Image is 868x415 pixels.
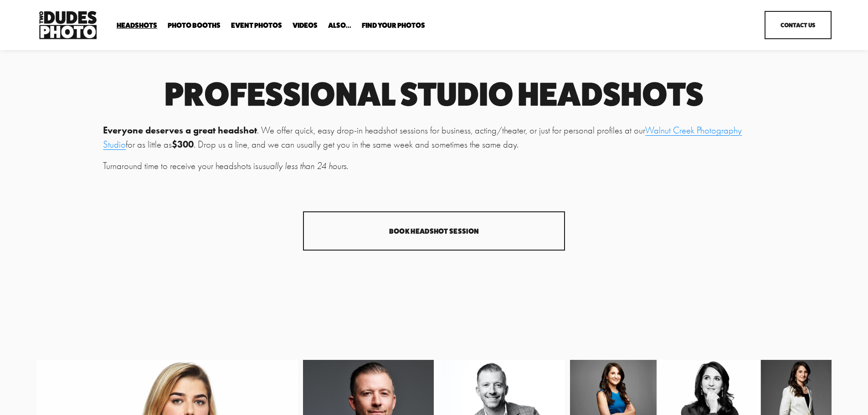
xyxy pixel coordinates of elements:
span: Headshots [117,22,157,29]
a: Contact Us [765,11,832,39]
a: Event Photos [231,21,282,30]
span: Photo Booths [168,22,221,29]
a: Videos [293,21,318,30]
p: . We offer quick, easy drop-in headshot sessions for business, acting/theater, or just for person... [103,123,765,152]
strong: Everyone deserves a great headshot [103,124,257,136]
em: usually less than 24 hours [258,160,346,171]
a: folder dropdown [362,21,425,30]
a: Book Headshot Session [303,211,565,251]
img: Two Dudes Photo | Headshots, Portraits &amp; Photo Booths [36,9,99,41]
a: folder dropdown [328,21,351,30]
a: folder dropdown [168,21,221,30]
span: Find Your Photos [362,22,425,29]
strong: $300 [172,138,194,150]
p: Turnaround time to receive your headshots is . [103,159,765,173]
a: Walnut Creek Photography Studio [103,125,742,150]
span: Also... [328,22,351,29]
h1: Professional Studio Headshots [103,79,765,109]
a: folder dropdown [117,21,157,30]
